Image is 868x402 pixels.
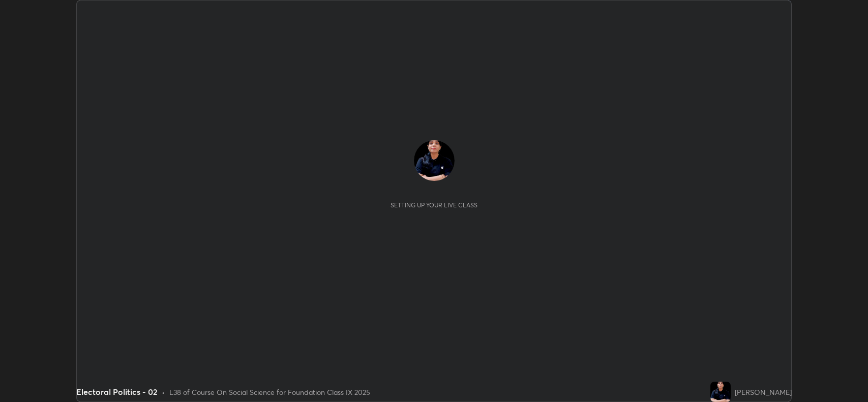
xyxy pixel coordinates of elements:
[414,140,455,181] img: bbb9ae76d40e4962943633a354013b63.jpg
[162,387,165,397] div: •
[169,387,370,397] div: L38 of Course On Social Science for Foundation Class IX 2025
[710,382,731,402] img: bbb9ae76d40e4962943633a354013b63.jpg
[735,387,792,397] div: [PERSON_NAME]
[391,201,477,209] div: Setting up your live class
[76,386,158,398] div: Electoral Politics - 02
